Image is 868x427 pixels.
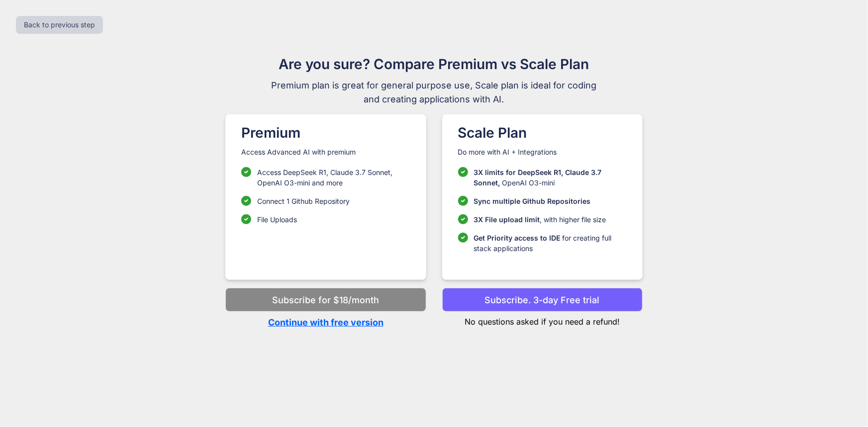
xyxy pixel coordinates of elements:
[257,196,350,206] p: Connect 1 Github Repository
[267,79,601,106] span: Premium plan is great for general purpose use, Scale plan is ideal for coding and creating applic...
[474,196,591,206] p: Sync multiple Github Repositories
[458,196,468,206] img: checklist
[257,167,410,188] p: Access DeepSeek R1, Claude 3.7 Sonnet, OpenAI O3-mini and more
[241,196,251,206] img: checklist
[442,312,643,328] p: No questions asked if you need a refund!
[474,233,627,254] p: for creating full stack applications
[16,16,103,34] button: Back to previous step
[458,167,468,177] img: checklist
[241,122,410,143] h1: Premium
[458,122,627,143] h1: Scale Plan
[225,316,426,329] p: Continue with free version
[485,293,600,307] p: Subscribe. 3-day Free trial
[474,215,540,224] span: 3X File upload limit
[474,234,561,242] span: Get Priority access to IDE
[225,288,426,312] button: Subscribe for $18/month
[241,167,251,177] img: checklist
[474,214,606,225] p: , with higher file size
[458,233,468,243] img: checklist
[442,288,643,312] button: Subscribe. 3-day Free trial
[257,214,297,225] p: File Uploads
[458,214,468,224] img: checklist
[267,54,601,75] h1: Are you sure? Compare Premium vs Scale Plan
[241,214,251,224] img: checklist
[474,167,627,188] p: OpenAI O3-mini
[474,168,602,187] span: 3X limits for DeepSeek R1, Claude 3.7 Sonnet,
[458,147,627,157] p: Do more with AI + Integrations
[272,293,379,307] p: Subscribe for $18/month
[241,147,410,157] p: Access Advanced AI with premium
